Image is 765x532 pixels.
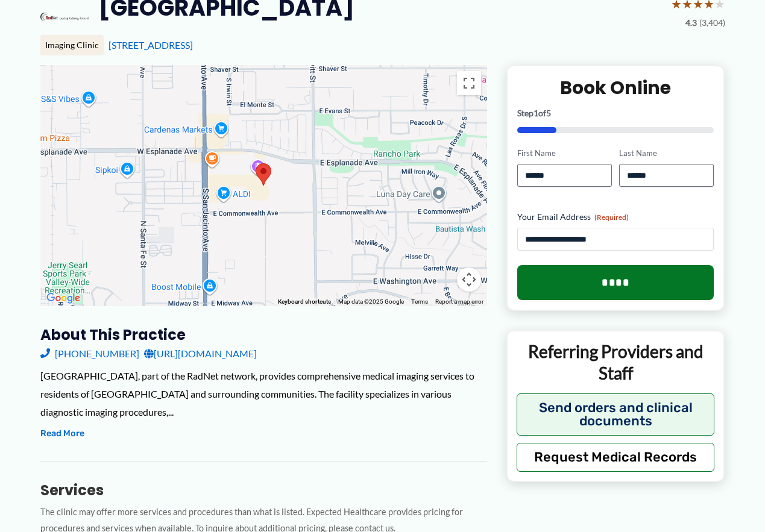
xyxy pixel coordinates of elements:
button: Send orders and clinical documents [517,393,715,436]
div: [GEOGRAPHIC_DATA], part of the RadNet network, provides comprehensive medical imaging services to... [40,367,487,421]
button: Read More [40,427,84,441]
span: Map data ©2025 Google [338,298,404,305]
a: [PHONE_NUMBER] [40,345,139,363]
a: [STREET_ADDRESS] [109,39,193,51]
span: 4.3 [685,15,697,31]
button: Keyboard shortcuts [278,298,331,306]
p: Referring Providers and Staff [517,340,715,384]
p: Step of [517,109,714,117]
a: [URL][DOMAIN_NAME] [144,345,257,363]
span: (Required) [594,213,629,222]
label: First Name [517,148,612,159]
a: Open this area in Google Maps (opens a new window) [43,290,83,306]
span: (3,404) [699,15,725,31]
a: Report a map error [435,298,483,305]
div: Imaging Clinic [40,35,104,55]
button: Toggle fullscreen view [457,71,481,95]
h3: Services [40,481,487,499]
button: Request Medical Records [517,443,715,472]
a: Terms (opens in new tab) [411,298,428,305]
h3: About this practice [40,325,487,344]
label: Last Name [619,148,714,159]
button: Map camera controls [457,268,481,292]
span: 1 [534,108,538,118]
img: Google [43,290,83,306]
label: Your Email Address [517,211,714,223]
span: 5 [546,108,551,118]
h2: Book Online [517,76,714,99]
